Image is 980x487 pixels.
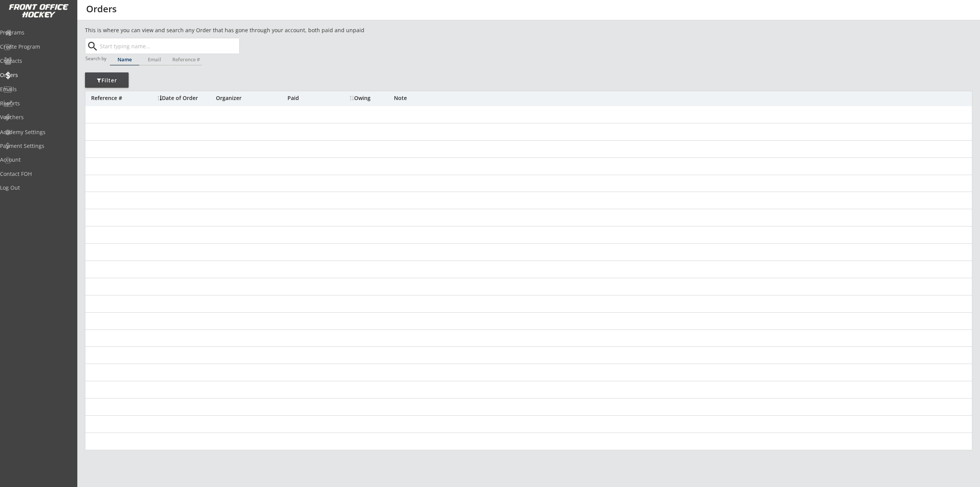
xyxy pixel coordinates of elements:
div: This is where you can view and search any Order that has gone through your account, both paid and... [85,26,408,34]
div: Reference # [91,95,154,101]
button: search [86,40,99,52]
div: Paid [287,95,329,101]
div: Name [110,57,139,62]
div: Reference # [170,57,202,62]
div: Search by [85,56,107,61]
div: Organizer [216,95,286,101]
div: Note [394,95,972,101]
div: Email [140,57,169,62]
div: Owing [350,95,394,101]
div: Filter [85,77,129,84]
div: Date of Order [157,95,214,101]
input: Start typing name... [98,38,239,54]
